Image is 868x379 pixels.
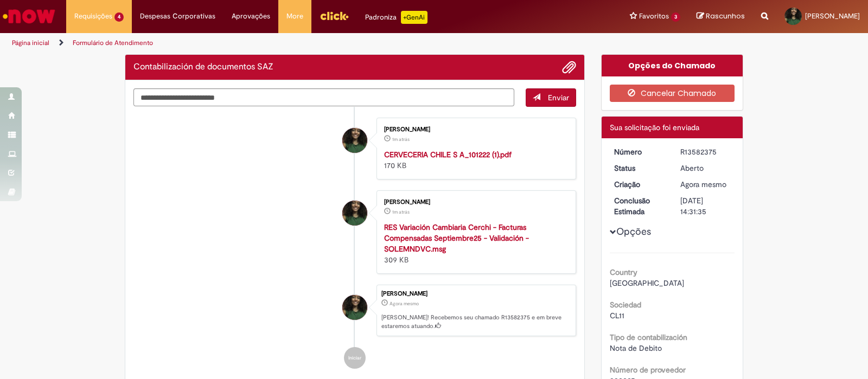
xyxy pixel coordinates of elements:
div: 30/09/2025 15:31:32 [680,179,731,190]
p: [PERSON_NAME]! Recebemos seu chamado R13582375 e em breve estaremos atuando. [381,313,570,330]
span: 1m atrás [392,136,410,143]
span: Enviar [548,93,569,102]
a: CERVECERIA CHILE S A_101222 (1).pdf [384,150,512,159]
time: 30/09/2025 15:31:32 [390,300,419,307]
div: Opções do Chamado [602,55,743,76]
span: Despesas Corporativas [140,11,215,22]
span: Nota de Debito [610,343,662,353]
a: Página inicial [12,38,49,47]
ul: Trilhas de página [8,33,571,53]
div: Luana Campos Vieira Cardoso [342,295,367,320]
dt: Número [606,146,673,157]
div: Aberto [680,163,731,174]
span: Favoritos [639,11,669,22]
span: Agora mesmo [680,179,726,189]
div: 170 KB [384,149,565,171]
h2: Contabilización de documentos SAZ Histórico de tíquete [133,62,273,72]
b: Tipo de contabilización [610,332,687,342]
div: [PERSON_NAME] [381,291,570,297]
time: 30/09/2025 15:30:52 [392,136,410,143]
b: Número de proveedor [610,365,686,375]
span: 4 [114,12,124,22]
span: Sua solicitação foi enviada [610,123,699,132]
div: R13582375 [680,146,731,157]
span: Rascunhos [706,11,745,21]
span: 3 [671,12,680,22]
button: Adicionar anexos [562,60,576,74]
a: Rascunhos [697,11,745,22]
b: Country [610,267,637,277]
img: click_logo_yellow_360x200.png [320,8,349,24]
span: Aprovações [232,11,270,22]
div: [PERSON_NAME] [384,199,565,205]
div: Padroniza [365,11,427,24]
span: Agora mesmo [390,300,419,307]
button: Cancelar Chamado [610,85,735,102]
dt: Status [606,163,673,174]
dt: Criação [606,179,673,190]
div: 309 KB [384,222,565,265]
time: 30/09/2025 15:30:42 [392,209,410,215]
div: Luana Campos Vieira Cardoso [342,128,367,153]
img: ServiceNow [1,5,57,27]
button: Enviar [526,88,576,107]
span: [PERSON_NAME] [805,11,860,21]
span: CL11 [610,311,624,320]
a: Formulário de Atendimento [73,38,153,47]
dt: Conclusão Estimada [606,195,673,217]
div: [DATE] 14:31:35 [680,195,731,217]
span: [GEOGRAPHIC_DATA] [610,278,684,288]
textarea: Digite sua mensagem aqui... [133,88,514,107]
li: Luana Campos Vieira Cardoso [133,285,576,337]
a: RES Variación Cambiaria Cerchi - Facturas Compensadas Septiembre25 - Validación - SOLEMNDVC.msg [384,222,529,254]
div: Luana Campos Vieira Cardoso [342,201,367,226]
span: 1m atrás [392,209,410,215]
div: [PERSON_NAME] [384,126,565,133]
span: Requisições [74,11,112,22]
span: More [286,11,303,22]
p: +GenAi [401,11,427,24]
b: Sociedad [610,300,641,310]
